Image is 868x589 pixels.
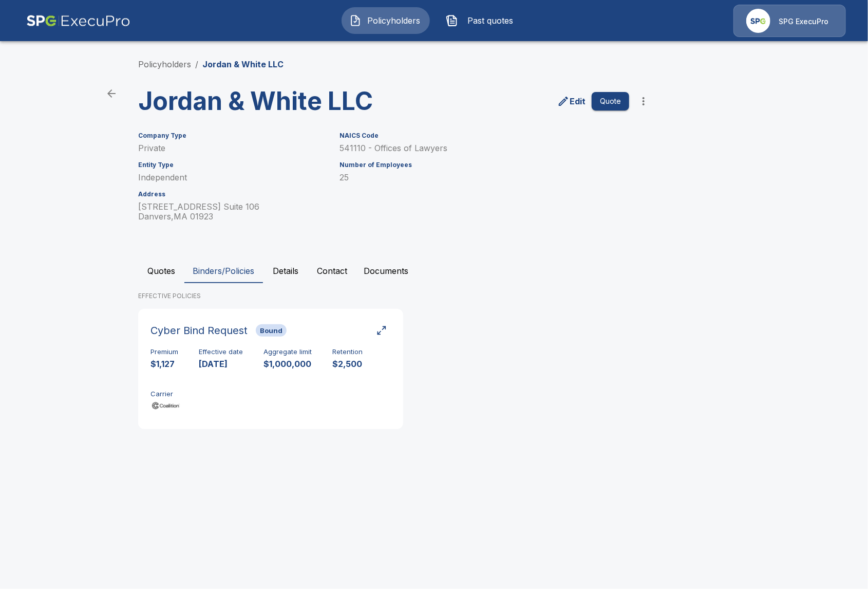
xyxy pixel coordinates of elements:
img: Past quotes Icon [446,14,458,27]
p: SPG ExecuPro [779,16,828,27]
button: Quotes [138,259,184,283]
nav: breadcrumb [138,58,284,70]
a: back [101,83,122,104]
h3: Jordan & White LLC [138,87,392,116]
p: EFFECTIVE POLICIES [138,291,730,301]
button: Binders/Policies [184,259,262,283]
span: Bound [256,326,287,335]
a: Policyholders [138,59,191,69]
h6: Carrier [150,390,181,398]
p: $1,127 [150,358,178,370]
h6: Address [138,191,327,198]
p: Edit [570,95,586,107]
button: Details [262,259,309,283]
div: policyholder tabs [138,259,730,283]
h6: Effective date [199,348,243,356]
p: 25 [339,173,629,182]
h6: Number of Employees [339,161,629,169]
button: more [633,91,654,112]
p: [STREET_ADDRESS] Suite 106 Danvers , MA 01923 [138,202,327,222]
li: / [195,58,198,70]
img: AA Logo [26,5,130,37]
h6: Aggregate limit [263,348,312,356]
p: Independent [138,173,327,182]
span: Policyholders [366,14,422,27]
h6: NAICS Code [339,132,629,139]
p: $1,000,000 [263,358,312,370]
h6: Premium [150,348,178,356]
button: Quote [592,92,629,111]
p: Jordan & White LLC [202,58,284,70]
a: Agency IconSPG ExecuPro [733,5,846,37]
button: Documents [355,259,417,283]
img: Agency Icon [746,9,770,33]
button: Policyholders IconPolicyholders [342,7,430,34]
button: Contact [309,259,355,283]
h6: Company Type [138,132,327,139]
img: Carrier [150,400,181,411]
h6: Retention [332,348,363,356]
p: [DATE] [199,358,243,370]
h6: Entity Type [138,161,327,169]
button: Past quotes IconPast quotes [438,7,526,34]
span: Past quotes [462,14,519,27]
p: $2,500 [332,358,363,370]
p: 541110 - Offices of Lawyers [339,143,629,153]
h6: Cyber Bind Request [150,322,248,339]
img: Policyholders Icon [349,14,362,27]
a: edit [555,93,588,109]
p: Private [138,143,327,153]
